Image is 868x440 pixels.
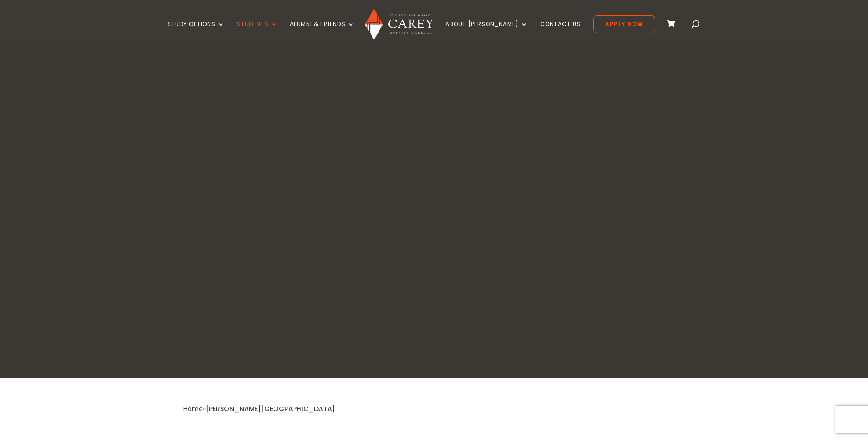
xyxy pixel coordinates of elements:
[237,21,278,43] a: Students
[183,404,335,414] span: »
[167,21,225,43] a: Study Options
[290,21,355,43] a: Alumni & Friends
[183,404,203,414] a: Home
[365,9,433,40] img: Carey Baptist College
[593,15,655,33] a: Apply Now
[540,21,581,43] a: Contact Us
[206,404,335,414] span: [PERSON_NAME][GEOGRAPHIC_DATA]
[445,21,528,43] a: About [PERSON_NAME]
